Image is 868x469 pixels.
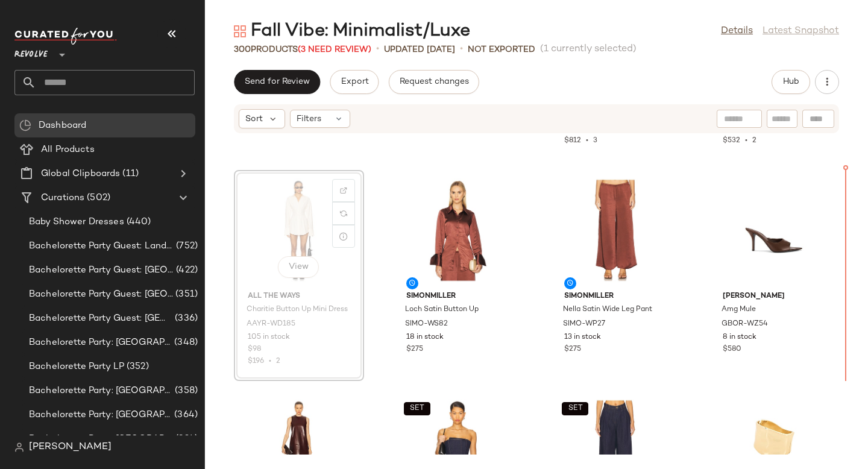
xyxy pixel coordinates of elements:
p: Not Exported [468,43,535,56]
span: (358) [172,384,198,398]
span: Sort [245,113,263,125]
span: Filters [297,113,321,125]
span: SET [568,404,583,413]
button: SET [562,402,588,415]
span: Amg Mule [722,304,756,315]
span: Bachelorette Party: [GEOGRAPHIC_DATA] [29,336,172,350]
span: Curations [41,191,84,205]
img: AAYR-WD185_V1.jpg [238,174,360,286]
img: SIMO-WP27_V1.jpg [555,174,676,286]
span: $812 [564,137,581,145]
span: (352) [124,360,149,374]
span: $580 [723,344,741,355]
span: Send for Review [244,77,310,87]
span: Bachelorette Party Guest: [GEOGRAPHIC_DATA] [29,312,172,326]
span: (422) [174,263,198,277]
span: (752) [174,239,198,253]
span: 2 [752,137,756,145]
span: (348) [172,336,198,350]
span: [PERSON_NAME] [723,291,825,302]
span: Charitie Button Up Mini Dress [247,304,348,315]
span: (1 currently selected) [540,42,637,57]
span: • [376,42,379,57]
span: 18 in stock [406,332,444,343]
span: (336) [172,312,198,326]
span: Bachelorette Party: [GEOGRAPHIC_DATA] [29,408,172,422]
img: svg%3e [340,187,347,194]
span: (364) [172,408,198,422]
span: View [288,262,309,272]
span: Nella Satin Wide Leg Pant [563,304,652,315]
span: SIMO-WP27 [563,319,605,330]
div: Fall Vibe: Minimalist/Luxe [234,19,470,43]
button: Send for Review [234,70,320,94]
span: $275 [564,344,581,355]
span: SIMONMILLER [406,291,509,302]
img: svg%3e [234,25,246,37]
button: View [278,256,319,278]
span: • [581,137,593,145]
span: (440) [124,215,151,229]
div: Products [234,43,371,56]
span: GBOR-WZ54 [722,319,768,330]
span: 3 [593,137,597,145]
span: (3 Need Review) [298,45,371,54]
span: Export [340,77,368,87]
button: Hub [772,70,810,94]
span: [PERSON_NAME] [29,440,112,455]
span: Bachelorette Party Guest: [GEOGRAPHIC_DATA] [29,288,173,301]
span: Bachelorette Party: [GEOGRAPHIC_DATA] [29,432,173,446]
span: Bachelorette Party LP [29,360,124,374]
span: 300 [234,45,251,54]
button: SET [404,402,430,415]
span: Loch Satin Button Up [405,304,479,315]
span: Revolve [14,41,48,63]
img: cfy_white_logo.C9jOOHJF.svg [14,28,117,45]
span: Baby Shower Dresses [29,215,124,229]
span: Bachelorette Party Guest: [GEOGRAPHIC_DATA] [29,263,174,277]
span: Bachelorette Party: [GEOGRAPHIC_DATA] [29,384,172,398]
span: (351) [173,288,198,301]
img: SIMO-WS82_V1.jpg [397,174,518,286]
p: updated [DATE] [384,43,455,56]
a: Details [721,24,753,39]
button: Request changes [389,70,479,94]
span: SIMONMILLER [564,291,667,302]
span: AAYR-WD185 [247,319,295,330]
span: • [460,42,463,57]
span: (502) [84,191,110,205]
span: SIMO-WS82 [405,319,448,330]
span: Dashboard [39,119,86,133]
img: svg%3e [340,210,347,217]
img: svg%3e [19,119,31,131]
span: (11) [120,167,139,181]
span: 8 in stock [723,332,756,343]
button: Export [330,70,379,94]
span: 13 in stock [564,332,601,343]
img: svg%3e [14,442,24,452]
span: SET [409,404,424,413]
span: Hub [782,77,799,87]
span: Request changes [399,77,469,87]
span: Bachelorette Party Guest: Landing Page [29,239,174,253]
span: $275 [406,344,423,355]
span: (324) [173,432,198,446]
span: • [740,137,752,145]
img: GBOR-WZ54_V1.jpg [713,174,835,286]
span: $532 [723,137,740,145]
span: Global Clipboards [41,167,120,181]
span: All Products [41,143,95,157]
